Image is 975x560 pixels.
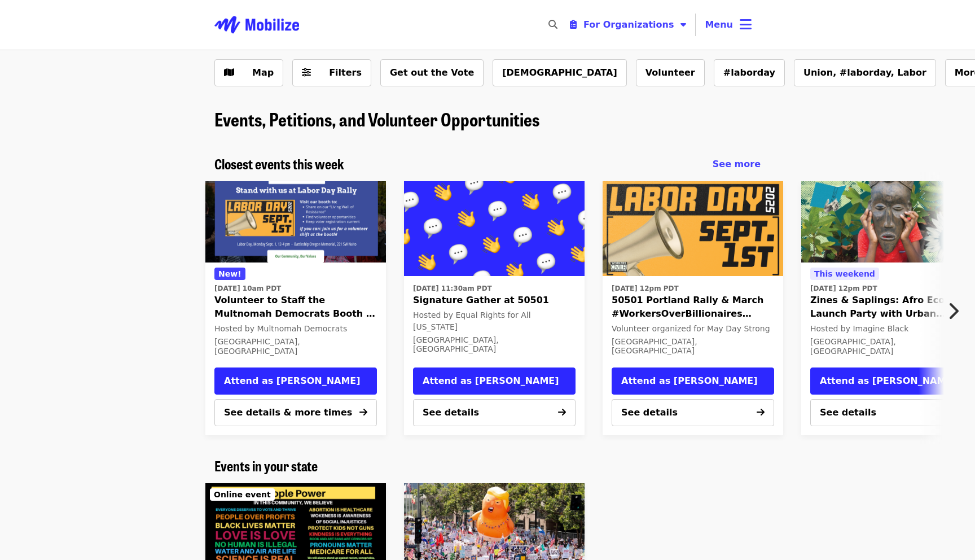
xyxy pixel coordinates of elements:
[205,168,386,263] img: Volunteer to Staff the Multnomah Democrats Booth at Labor Day Rally & March organized by Multnoma...
[564,11,573,38] input: Search
[329,67,362,78] span: Filters
[820,407,876,418] span: See details
[214,399,377,426] button: See details & more times
[612,294,774,321] span: 50501 Portland Rally & March #WorkersOverBillionaires [DATE] Kickoff
[413,368,576,395] button: Attend as [PERSON_NAME]
[548,19,557,30] i: search icon
[214,294,377,321] span: Volunteer to Staff the Multnomah Democrats Booth at [DATE] Rally & March
[224,407,352,418] span: See details & more times
[603,181,783,276] a: 50501 Portland Rally & March #WorkersOverBillionaires Labor Day Kickoff
[214,490,271,499] span: Online event
[423,374,566,388] span: Attend as [PERSON_NAME]
[423,407,479,418] span: See details
[794,59,936,86] button: Union, #laborday, Labor
[214,456,318,475] span: Events in your state
[214,283,281,294] time: [DATE] 10am PDT
[612,399,774,426] button: See details
[570,19,577,30] i: clipboard-list icon
[218,269,241,278] span: New!
[205,458,770,474] div: Events in your state
[612,324,770,333] span: Volunteer organized for May Day Strong
[612,368,774,395] button: Attend as [PERSON_NAME]
[214,368,377,395] button: Attend as [PERSON_NAME]
[621,407,678,418] span: See details
[302,67,311,78] i: sliders-h icon
[603,181,783,276] img: 50501 Portland Rally & March #WorkersOverBillionaires Labor Day Kickoff organized by May Day Strong
[947,300,959,322] i: chevron-right icon
[413,335,576,355] div: [GEOGRAPHIC_DATA], [GEOGRAPHIC_DATA]
[612,337,774,356] div: [GEOGRAPHIC_DATA], [GEOGRAPHIC_DATA]
[413,310,531,331] span: Hosted by Equal Rights for All [US_STATE]
[205,168,386,263] a: Volunteer to Staff the Multnomah Democrats Booth at Labor Day Rally & March
[292,59,371,86] button: Filters (0 selected)
[493,59,626,86] button: [DEMOGRAPHIC_DATA]
[413,283,492,294] time: [DATE] 11:30am PDT
[696,11,761,38] button: Toggle account menu
[636,59,705,86] button: Volunteer
[612,281,774,358] a: See details for "50501 Portland Rally & March #WorkersOverBillionaires Labor Day Kickoff"
[810,368,973,395] button: Attend as [PERSON_NAME]
[938,295,975,327] button: Next item
[404,181,585,276] a: Signature Gather at 50501
[214,337,377,356] div: [GEOGRAPHIC_DATA], [GEOGRAPHIC_DATA]
[413,281,576,357] a: See details for "Signature Gather at 50501"
[214,59,283,86] button: Show map view
[214,7,299,43] img: Mobilize - Home
[561,14,696,36] button: Toggle organizer menu
[359,407,367,418] i: arrow-right icon
[814,269,875,278] span: This weekend
[810,324,908,333] span: Hosted by Imagine Black
[224,374,367,388] span: Attend as [PERSON_NAME]
[413,399,576,426] button: See details
[252,67,274,78] span: Map
[214,154,344,173] span: Closest events this week
[214,458,318,474] a: Events in your state
[380,59,484,86] button: Get out the Vote
[705,19,733,30] span: Menu
[810,294,973,321] span: Zines & Saplings: Afro Ecology Launch Party with Urban Forestry Following
[740,16,752,33] i: bars icon
[810,337,973,356] div: [GEOGRAPHIC_DATA], [GEOGRAPHIC_DATA]
[224,67,234,78] i: map icon
[810,267,973,358] a: See details for "Zines & Saplings: Afro Ecology Launch Party with Urban Forestry Following"
[583,19,674,30] span: For Organizations
[214,106,539,132] span: Events, Petitions, and Volunteer Opportunities
[810,399,973,426] button: See details
[214,267,377,358] a: See details for "Volunteer to Staff the Multnomah Democrats Booth at Labor Day Rally & March"
[810,283,877,294] time: [DATE] 12pm PDT
[820,374,963,388] span: Attend as [PERSON_NAME]
[404,181,585,276] img: Signature Gather at 50501 organized by Equal Rights for All Oregon
[680,19,686,30] i: caret-down icon
[558,407,566,418] i: arrow-right icon
[713,159,761,169] span: See more
[757,407,765,418] i: arrow-right icon
[205,156,770,172] div: Closest events this week
[214,324,347,333] span: Hosted by Multnomah Democrats
[612,283,679,294] time: [DATE] 12pm PDT
[621,374,765,388] span: Attend as [PERSON_NAME]
[714,59,785,86] button: #laborday
[713,158,761,171] a: See more
[413,294,576,307] span: Signature Gather at 50501
[214,156,344,172] a: Closest events this week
